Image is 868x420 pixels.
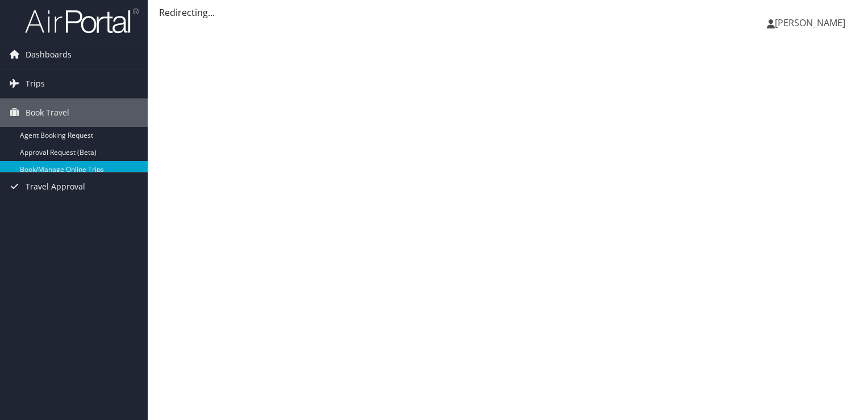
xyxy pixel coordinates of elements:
[26,172,85,201] span: Travel Approval
[26,40,72,69] span: Dashboards
[159,6,857,19] div: Redirecting...
[775,17,845,29] span: [PERSON_NAME]
[25,7,139,34] img: airportal-logo.png
[26,69,45,98] span: Trips
[767,6,857,40] a: [PERSON_NAME]
[26,98,69,127] span: Book Travel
